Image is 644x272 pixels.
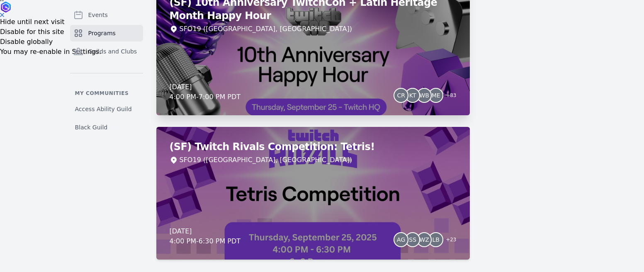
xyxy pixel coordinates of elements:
[70,25,143,41] a: Programs
[397,237,405,243] span: AG
[70,43,143,60] a: Guilds and Clubs
[409,237,416,243] span: SS
[70,7,143,135] nav: Sidebar
[88,29,116,37] span: Programs
[170,226,241,246] div: [DATE] 4:00 PM - 6:30 PM PDT
[70,7,143,23] a: Events
[170,82,241,102] div: [DATE] 4:00 PM - 7:00 PM PDT
[409,92,416,98] span: KT
[88,47,137,56] span: Guilds and Clubs
[180,24,352,34] div: SFO19 ([GEOGRAPHIC_DATA], [GEOGRAPHIC_DATA])
[432,92,440,98] span: ME
[70,90,143,97] p: My communities
[432,237,439,243] span: LB
[180,155,352,165] div: SFO19 ([GEOGRAPHIC_DATA], [GEOGRAPHIC_DATA])
[70,102,143,117] a: Access Ability Guild
[70,120,143,135] a: Black Guild
[419,92,429,98] span: WB
[75,105,132,113] span: Access Ability Guild
[441,90,456,102] span: + 83
[156,127,470,260] a: (SF) Twitch Rivals Competition: Tetris!SFO19 ([GEOGRAPHIC_DATA], [GEOGRAPHIC_DATA])[DATE]4:00 PM-...
[88,11,108,19] span: Events
[170,140,457,153] h2: (SF) Twitch Rivals Competition: Tetris!
[75,123,108,131] span: Black Guild
[441,235,456,246] span: + 23
[419,237,429,243] span: WZ
[397,92,405,98] span: CR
